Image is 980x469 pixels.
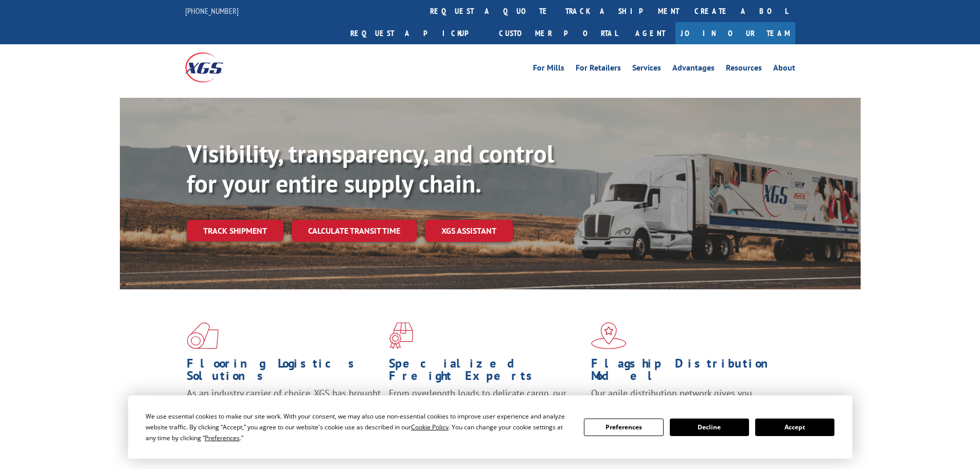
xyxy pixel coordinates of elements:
[533,64,564,75] a: For Mills
[187,137,554,199] b: Visibility, transparency, and control for your entire supply chain.
[591,322,627,349] img: xgs-icon-flagship-distribution-model-red
[146,411,572,443] div: We use essential cookies to make our site work. With your consent, we may also use non-essential ...
[773,64,795,75] a: About
[205,433,240,442] span: Preferences
[389,322,413,349] img: xgs-icon-focused-on-flooring-red
[675,22,795,44] a: Join Our Team
[491,22,625,44] a: Customer Portal
[425,220,513,242] a: XGS ASSISTANT
[187,387,381,424] span: As an industry carrier of choice, XGS has brought innovation and dedication to flooring logistics...
[389,387,583,433] p: From overlength loads to delicate cargo, our experienced staff knows the best way to move your fr...
[343,22,491,44] a: Request a pickup
[187,220,283,241] a: Track shipment
[187,357,381,387] h1: Flooring Logistics Solutions
[187,322,219,349] img: xgs-icon-total-supply-chain-intelligence-red
[591,357,786,387] h1: Flagship Distribution Model
[128,395,852,459] div: Cookie Consent Prompt
[591,387,780,411] span: Our agile distribution network gives you nationwide inventory management on demand.
[670,419,749,436] button: Decline
[411,423,449,431] span: Cookie Policy
[584,419,663,436] button: Preferences
[726,64,762,75] a: Resources
[576,64,621,75] a: For Retailers
[625,22,675,44] a: Agent
[389,357,583,387] h1: Specialized Freight Experts
[292,220,417,242] a: Calculate transit time
[185,6,239,16] a: [PHONE_NUMBER]
[632,64,661,75] a: Services
[755,419,834,436] button: Accept
[672,64,715,75] a: Advantages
